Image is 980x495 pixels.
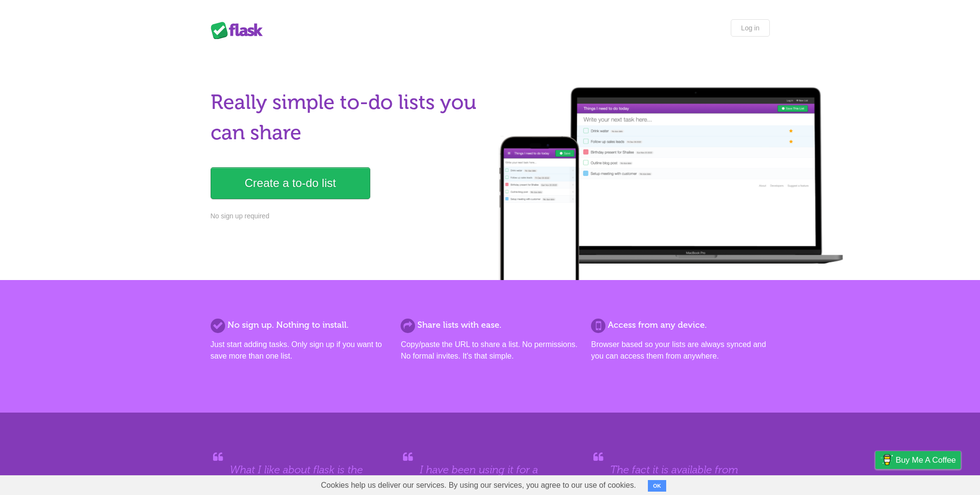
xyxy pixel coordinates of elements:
div: Flask Lists [211,22,268,39]
p: Just start adding tasks. Only sign up if you want to save more than one list. [211,339,389,362]
img: Buy me a coffee [880,452,893,468]
p: Copy/paste the URL to share a list. No permissions. No formal invites. It's that simple. [401,339,579,362]
a: Create a to-do list [211,167,370,199]
a: Log in [731,19,769,37]
span: Cookies help us deliver our services. By using our services, you agree to our use of cookies. [311,476,646,495]
h1: Really simple to-do lists you can share [211,87,484,148]
a: Buy me a coffee [875,451,961,469]
span: Buy me a coffee [896,452,956,468]
p: No sign up required [211,211,484,221]
p: Browser based so your lists are always synced and you can access them from anywhere. [591,339,769,362]
h2: No sign up. Nothing to install. [211,319,389,332]
h2: Access from any device. [591,319,769,332]
button: OK [648,480,667,492]
h2: Share lists with ease. [401,319,579,332]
